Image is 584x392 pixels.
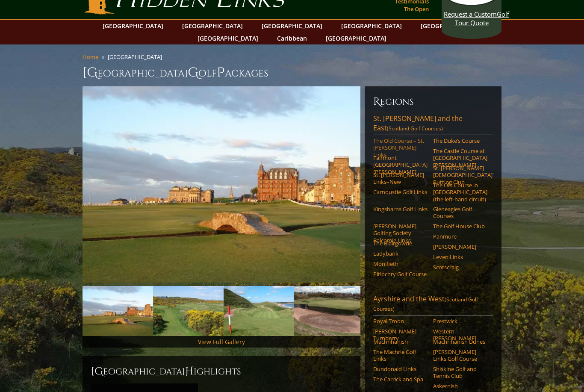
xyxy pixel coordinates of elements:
[373,223,428,244] a: [PERSON_NAME] Golfing Society Balcomie Links
[387,125,443,132] span: (Scotland Golf Courses)
[373,294,493,315] a: Ayrshire and the West(Scotland Golf Courses)
[257,20,327,32] a: [GEOGRAPHIC_DATA]
[416,20,486,32] a: [GEOGRAPHIC_DATA]
[433,243,487,250] a: [PERSON_NAME]
[193,32,263,44] a: [GEOGRAPHIC_DATA]
[433,338,487,345] a: Machrihanish Dunes
[373,171,428,186] a: St. [PERSON_NAME] Links–New
[373,318,428,324] a: Royal Troon
[337,20,406,32] a: [GEOGRAPHIC_DATA]
[321,32,391,44] a: [GEOGRAPHIC_DATA]
[373,154,428,175] a: Fairmont [GEOGRAPHIC_DATA][PERSON_NAME]
[83,53,98,61] a: Home
[373,95,493,109] h6: Regions
[433,318,487,324] a: Prestwick
[98,20,168,32] a: [GEOGRAPHIC_DATA]
[373,348,428,363] a: The Machrie Golf Links
[433,223,487,230] a: The Golf House Club
[217,64,225,81] span: P
[433,253,487,260] a: Leven Links
[91,365,352,378] h2: [GEOGRAPHIC_DATA] ighlights
[108,53,165,61] li: [GEOGRAPHIC_DATA]
[373,338,428,345] a: Machrihanish
[433,165,487,186] a: St. [PERSON_NAME] [DEMOGRAPHIC_DATA]’ Putting Club
[373,365,428,372] a: Dundonald Links
[433,365,487,380] a: Shiskine Golf and Tennis Club
[433,348,487,363] a: [PERSON_NAME] Links Golf Course
[373,250,428,257] a: Ladybank
[433,147,487,168] a: The Castle Course at [GEOGRAPHIC_DATA][PERSON_NAME]
[433,383,487,389] a: Askernish
[433,137,487,144] a: The Duke’s Course
[373,260,428,267] a: Monifieth
[373,328,428,342] a: [PERSON_NAME] Turnberry
[373,137,428,158] a: The Old Course – St. [PERSON_NAME] Links
[373,114,493,135] a: St. [PERSON_NAME] and the East(Scotland Golf Courses)
[402,3,431,15] a: The Open
[444,10,497,18] span: Request a Custom
[178,20,247,32] a: [GEOGRAPHIC_DATA]
[83,64,501,81] h1: [GEOGRAPHIC_DATA] olf ackages
[373,376,428,383] a: The Carrick and Spa
[433,206,487,220] a: Gleneagles Golf Courses
[185,365,194,378] span: H
[373,206,428,212] a: Kingsbarns Golf Links
[198,338,245,346] a: View Full Gallery
[433,328,487,342] a: Western [PERSON_NAME]
[273,32,311,44] a: Caribbean
[373,271,428,277] a: Pitlochry Golf Course
[373,189,428,195] a: Carnoustie Golf Links
[433,233,487,240] a: Panmure
[433,264,487,271] a: Scotscraig
[373,240,428,247] a: The Blairgowrie
[188,64,198,81] span: G
[433,182,487,203] a: The Old Course in [GEOGRAPHIC_DATA] (the left-hand circuit)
